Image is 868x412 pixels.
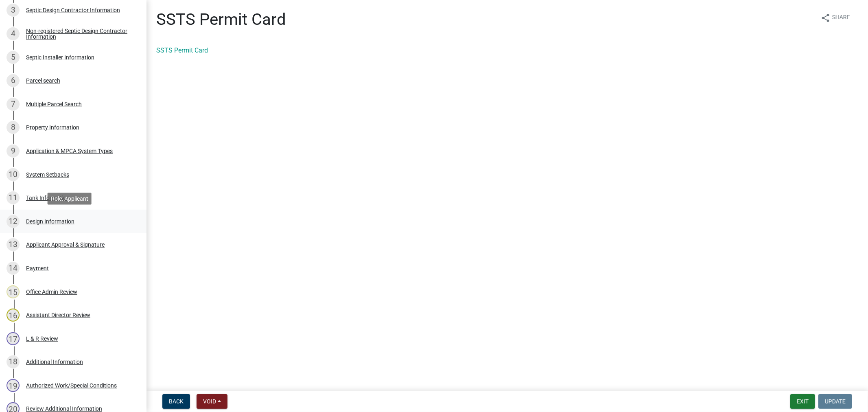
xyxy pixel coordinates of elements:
a: SSTS Permit Card [156,46,208,54]
div: 5 [7,51,20,64]
div: Office Admin Review [26,289,77,295]
div: 8 [7,121,20,134]
span: Back [169,398,184,405]
div: Payment [26,265,49,271]
div: Authorized Work/Special Conditions [26,383,117,388]
span: Share [832,13,850,23]
div: Design Information [26,219,74,224]
div: 3 [7,4,20,17]
div: 14 [7,262,20,275]
button: Exit [790,394,815,409]
div: Application & MPCA System Types [26,148,113,154]
button: Void [197,394,227,409]
div: System Setbacks [26,172,69,178]
div: 11 [7,191,20,204]
span: Update [825,398,846,405]
h1: SSTS Permit Card [156,10,286,29]
div: Parcel search [26,78,60,83]
div: Property Information [26,125,79,130]
div: 10 [7,168,20,181]
button: shareShare [814,10,857,26]
button: Update [818,394,852,409]
div: L & R Review [26,336,58,342]
div: Review Additional Information [26,406,102,412]
div: 7 [7,98,20,111]
div: Septic Design Contractor Information [26,7,120,13]
i: share [821,13,831,23]
div: 9 [7,145,20,158]
div: 4 [7,27,20,40]
div: 19 [7,379,20,392]
div: 16 [7,309,20,322]
div: 15 [7,285,20,298]
div: Additional Information [26,359,83,365]
div: 13 [7,238,20,251]
span: Void [203,398,216,405]
div: Applicant Approval & Signature [26,242,105,248]
div: Assistant Director Review [26,312,90,318]
div: 18 [7,355,20,368]
div: 17 [7,332,20,345]
div: Non-registered Septic Design Contractor Information [26,28,133,39]
div: Tank Information [26,195,70,201]
div: 12 [7,215,20,228]
div: Multiple Parcel Search [26,101,82,107]
button: Back [162,394,190,409]
div: Role: Applicant [48,193,92,204]
div: 6 [7,74,20,87]
div: Septic Installer Information [26,55,94,60]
